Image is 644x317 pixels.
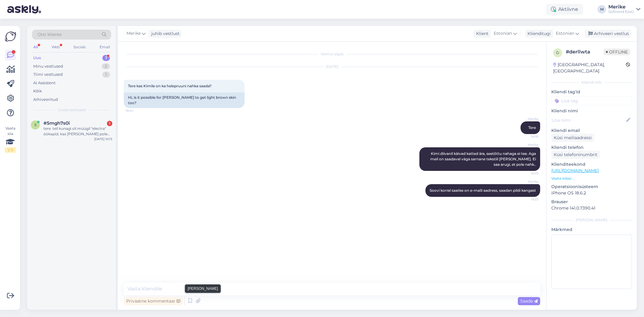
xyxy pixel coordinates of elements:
div: 1 [107,121,112,126]
p: Kliendi email [551,127,632,134]
div: Aktiivne [546,4,583,15]
div: All [32,43,39,51]
span: Estonian [556,30,574,37]
span: Merike [516,117,538,121]
span: 19:23 [516,197,538,202]
div: # derllwta [566,48,604,56]
div: Arhiveeritud [33,97,58,103]
span: Offline [604,49,630,55]
div: [GEOGRAPHIC_DATA], [GEOGRAPHIC_DATA] [553,62,626,74]
span: Tere [528,125,536,130]
div: 1 [102,55,110,61]
small: [PERSON_NAME] [187,286,218,291]
p: Klienditeekond [551,161,632,168]
div: [DATE] [124,64,540,69]
div: Web [50,43,61,51]
div: Hi, is it possible for [PERSON_NAME] to get light brown skin too? [124,92,245,108]
div: M [598,5,606,14]
span: #5mgh7s0i [43,120,70,126]
div: Softrend Eesti [608,9,634,14]
span: Uued vestlused [58,107,86,113]
div: 1 [102,72,110,78]
div: Klienditugi [525,30,551,37]
div: [PERSON_NAME] [551,217,632,223]
span: Merike [516,179,538,184]
div: Kliendi info [551,80,632,85]
span: d [556,50,559,55]
a: MerikeSoftrend Eesti [608,5,640,14]
p: Kliendi telefon [551,144,632,151]
div: Merike [608,5,634,9]
div: Klient [474,30,489,37]
span: 5 [34,123,37,127]
span: Tere kas Kimile on ka helepruuni nahka saada? [128,84,212,88]
span: Soovi korral saatke on e-maili aadress, saadan pildi kangast [430,188,536,193]
p: Brauser [551,199,632,205]
p: Operatsioonisüsteem [551,184,632,190]
div: Privaatne kommentaar [124,297,183,305]
div: Arhiveeri vestlus [585,30,631,38]
span: Kimi diivanil käivad katted ära, seetõttu nahaga ei tee. Aga meil on saadaval väga sarnane teksti... [430,151,537,167]
div: Socials [72,43,87,51]
span: 19:06 [516,134,538,139]
span: Estonian [494,30,512,37]
p: Kliendi tag'id [551,89,632,95]
div: 1 / 3 [5,147,16,153]
span: Merike [127,30,141,37]
span: 18:40 [126,108,148,113]
div: Uus [33,55,41,61]
p: Kliendi nimi [551,108,632,114]
div: Vestlus algas [124,51,540,57]
div: juhib vestlust [149,30,180,37]
p: Märkmed [551,226,632,233]
input: Lisa tag [551,96,632,105]
div: [DATE] 10:13 [94,137,112,141]
p: Chrome 141.0.7390.41 [551,205,632,211]
p: Vaata edasi ... [551,176,632,181]
div: tere. teil kunagi oli müügil "electra" öökapid, kas [PERSON_NAME] pole saadaval? [43,126,112,137]
span: Merike [516,142,538,147]
input: Lisa nimi [552,117,625,123]
span: 19:09 [516,171,538,176]
span: Otsi kliente [37,31,62,38]
div: Tiimi vestlused [33,72,63,78]
div: Küsi meiliaadressi [551,134,594,142]
div: Küsi telefoninumbrit [551,151,600,159]
span: Saada [520,298,538,304]
div: Vaata siia [5,126,16,153]
div: Email [98,43,111,51]
a: [URL][DOMAIN_NAME] [551,168,599,173]
div: 2 [102,63,110,69]
div: Kõik [33,88,42,94]
div: Minu vestlused [33,63,63,69]
p: iPhone OS 18.6.2 [551,190,632,196]
div: AI Assistent [33,80,56,86]
img: Askly Logo [5,31,16,42]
